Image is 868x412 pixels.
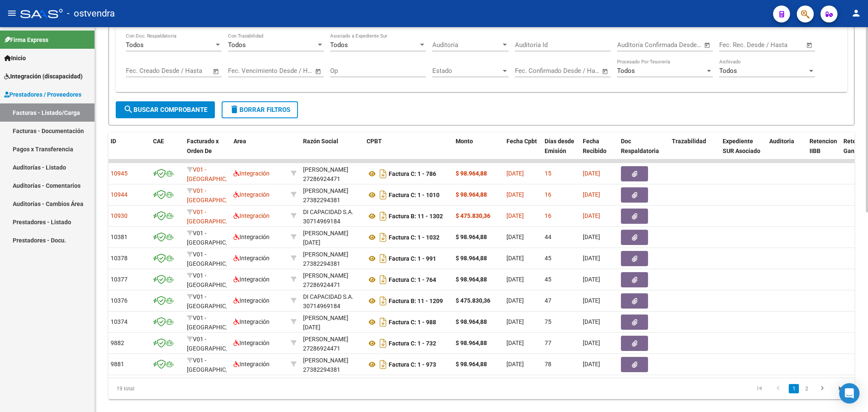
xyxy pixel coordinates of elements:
span: [DATE] [583,318,600,325]
span: Fecha Recibido [583,138,606,154]
li: page 2 [800,381,813,396]
div: [PERSON_NAME][DATE] [303,313,360,333]
span: 44 [545,234,551,240]
div: [PERSON_NAME] [303,356,348,365]
mat-icon: menu [7,8,17,18]
strong: Factura C: 1 - 732 [389,340,436,347]
datatable-header-cell: CAE [150,132,184,170]
a: go to first page [751,384,768,393]
span: Integración [234,340,270,346]
span: [DATE] [506,212,524,219]
span: [DATE] [506,191,524,198]
span: 9881 [111,361,124,367]
strong: Factura C: 1 - 1032 [389,234,440,241]
span: Todos [126,41,144,49]
datatable-header-cell: Monto [452,132,503,170]
span: Firma Express [4,35,48,45]
span: Auditoria [769,138,794,145]
span: [DATE] [583,255,600,262]
span: CAE [153,138,164,145]
datatable-header-cell: ID [107,132,150,170]
div: [PERSON_NAME] [303,250,348,259]
input: Fecha inicio [515,67,549,75]
span: [DATE] [583,340,600,346]
datatable-header-cell: Area [230,132,287,170]
strong: $ 98.964,88 [456,170,487,177]
datatable-header-cell: Doc Respaldatoria [618,132,668,170]
strong: $ 98.964,88 [456,255,487,262]
i: Descargar documento [378,252,389,265]
span: 45 [545,255,551,262]
span: Días desde Emisión [545,138,574,154]
strong: Factura C: 1 - 786 [389,170,436,177]
span: Monto [456,138,473,145]
span: Integración [234,297,270,304]
div: 27382294381 [303,356,360,373]
div: [PERSON_NAME] [303,271,348,281]
div: 27382294381 [303,250,360,267]
span: 10945 [111,170,128,177]
input: Fecha fin [270,67,311,75]
strong: $ 98.964,88 [456,318,487,325]
span: ID [111,138,116,145]
span: [DATE] [506,340,524,346]
div: 27286924471 [303,271,360,289]
strong: Factura C: 1 - 988 [389,319,436,326]
a: 1 [789,384,799,393]
span: 16 [545,212,551,219]
input: Fecha fin [557,67,598,75]
div: 27385459446 [303,228,360,246]
div: 27382294381 [303,186,360,204]
span: 75 [545,318,551,325]
span: [DATE] [506,297,524,304]
span: Estado [432,67,501,75]
span: Prestadores / Proveedores [4,90,81,99]
input: Fecha fin [659,41,700,49]
span: Integración [234,212,270,219]
div: 30714969184 [303,292,360,310]
span: [DATE] [583,276,600,283]
span: Todos [228,41,246,49]
span: [DATE] [506,361,524,367]
mat-icon: person [851,8,861,18]
div: [PERSON_NAME] [303,334,348,344]
div: [PERSON_NAME] [303,165,348,175]
div: 30714969184 [303,207,360,225]
strong: $ 98.964,88 [456,191,487,198]
input: Fecha fin [168,67,209,75]
span: [DATE] [506,255,524,262]
span: Integración [234,276,270,283]
span: Area [234,138,246,145]
button: Open calendar [211,67,221,76]
span: Trazabilidad [672,138,706,145]
datatable-header-cell: Retencion IIBB [806,132,840,170]
span: [DATE] [583,170,600,177]
span: [DATE] [583,361,600,367]
span: Todos [617,67,635,75]
i: Descargar documento [378,337,389,350]
span: Integración [234,191,270,198]
span: 77 [545,340,551,346]
datatable-header-cell: Fecha Cpbt [503,132,541,170]
datatable-header-cell: Trazabilidad [668,132,719,170]
div: [PERSON_NAME][DATE] [303,228,360,248]
span: 10378 [111,255,128,262]
span: Integración [234,234,270,240]
i: Descargar documento [378,209,389,223]
input: Fecha inicio [126,67,160,75]
li: page 1 [787,381,800,396]
span: 45 [545,276,551,283]
button: Borrar Filtros [222,101,298,118]
strong: Factura B: 11 - 1209 [389,298,443,304]
span: Retencion IIBB [810,138,837,154]
span: Doc Respaldatoria [621,138,659,154]
mat-icon: delete [229,104,239,114]
span: Borrar Filtros [229,106,290,114]
i: Descargar documento [378,273,389,287]
input: Fecha inicio [228,67,262,75]
span: Integración [234,318,270,325]
span: 16 [545,191,551,198]
span: 10930 [111,212,128,219]
input: Fecha inicio [617,41,651,49]
span: 10376 [111,297,128,304]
